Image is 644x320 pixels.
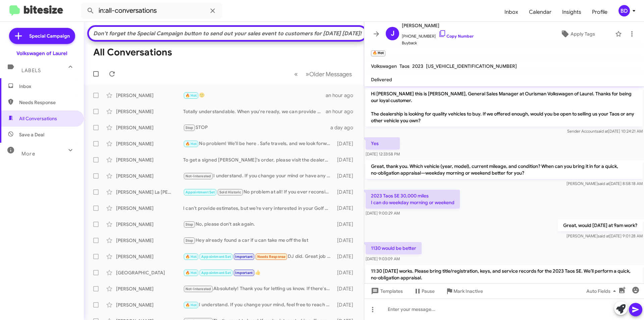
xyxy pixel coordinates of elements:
div: I understand. If you change your mind or have any questions about your vehicle, feel free to reac... [183,172,334,180]
div: [PERSON_NAME] [116,156,183,163]
span: More [21,151,35,157]
div: [PERSON_NAME] [116,124,183,131]
p: 1130 would be better [366,242,422,254]
p: Yes [366,137,400,149]
span: Buyback [402,40,474,46]
div: [PERSON_NAME] [116,237,183,244]
div: [PERSON_NAME] [116,205,183,212]
button: Previous [290,67,302,81]
a: Special Campaign [9,28,75,44]
div: [PERSON_NAME] [116,173,183,179]
span: [DATE] 12:33:58 PM [366,151,400,156]
div: [PERSON_NAME] [116,253,183,260]
span: said at [598,233,609,238]
div: [DATE] [334,285,359,292]
div: I can’t provide estimates, but we’re very interested in your Golf Alltrack! I recommend booking a... [183,205,334,212]
span: Taos [399,63,410,69]
div: [DATE] [334,253,359,260]
p: Great, thank you. Which vehicle (year, model), current mileage, and condition? When can you bring... [366,160,643,179]
span: Not-Interested [185,287,211,291]
div: [DATE] [334,156,359,163]
span: Sold Historic [219,190,241,194]
span: Not-Interested [185,174,211,178]
div: an hour ago [326,92,359,99]
span: Mark Inactive [453,285,483,297]
div: Absolutely! Thank you for letting us know. If there's anything else you need in the future, feel ... [183,285,334,293]
button: Mark Inactive [440,285,488,297]
span: Apply Tags [571,28,595,40]
input: Search [81,3,222,19]
h1: All Conversations [93,47,172,58]
button: Next [302,67,356,81]
span: Templates [370,285,403,297]
span: [DATE] 9:03:09 AM [366,256,400,261]
div: [DATE] [334,221,359,228]
div: [DATE] [334,237,359,244]
a: Calendar [524,2,557,22]
span: Delivered [371,77,392,83]
div: STOP [183,124,330,132]
div: [PERSON_NAME] [116,285,183,292]
span: Pause [422,285,435,297]
span: Important [235,271,253,275]
span: All Conversations [19,115,57,122]
span: » [306,70,309,78]
span: Inbox [499,2,524,22]
span: 🔥 Hot [185,93,197,98]
span: Auto Fields [586,285,619,297]
span: 🔥 Hot [185,255,197,259]
span: Stop [185,126,194,130]
div: No problem at all! If you ever reconsider, feel free to reach out. Enjoy driving your Golf R! Hav... [183,188,334,196]
div: DJ did. Great job meeting with me, he is the reason I keep coming back. The vehicle was not ready... [183,253,334,261]
div: 👍 [183,269,334,277]
div: No problem! We’ll be here . Safe travels, and we look forward to your arrival! [183,140,334,148]
div: a day ago [330,124,359,131]
span: 🔥 Hot [185,271,197,275]
span: [PHONE_NUMBER] [402,30,474,40]
span: 🔥 Hot [185,142,197,146]
div: [PERSON_NAME] [116,108,183,115]
div: [PERSON_NAME] [116,302,183,308]
div: [PERSON_NAME] [116,140,183,147]
div: Totally understandable. When you're ready, we can provide a free appraisal and payoff estimate fo... [183,108,326,115]
span: Important [235,255,253,259]
span: Appointment Set [185,190,215,194]
p: 11:30 [DATE] works. Please bring title/registration, keys, and service records for the 2023 Taos ... [366,265,643,284]
span: Stop [185,238,194,243]
span: Stop [185,222,194,227]
div: [DATE] [334,269,359,276]
span: Inbox [19,83,76,90]
span: Labels [21,67,41,74]
div: [DATE] [334,173,359,179]
span: [PERSON_NAME] [402,21,474,30]
a: Insights [557,2,587,22]
span: said at [598,181,609,186]
span: Special Campaign [29,33,70,39]
div: Don't forget the Special Campaign button to send out your sales event to customers for [DATE] [DA... [92,30,363,37]
button: Templates [364,285,408,297]
div: [DATE] [334,189,359,195]
a: Profile [587,2,613,22]
span: J [391,28,394,39]
p: 2023 Taos SE 30,000 miles I can do weekday morning or weekend [366,190,460,209]
div: [PERSON_NAME] La [PERSON_NAME] [116,189,183,195]
span: 2023 [412,63,423,69]
div: Hey already found a car if u can take me off the list [183,237,334,244]
button: Pause [408,285,440,297]
span: Save a Deal [19,131,44,138]
div: [DATE] [334,302,359,308]
div: [PERSON_NAME] [116,221,183,228]
div: [GEOGRAPHIC_DATA] [116,269,183,276]
span: [PERSON_NAME] [DATE] 9:01:28 AM [567,233,643,238]
span: « [294,70,298,78]
div: 🙂 [183,92,326,99]
p: Great, would [DATE] at 9am work? [558,219,643,231]
button: BD [613,5,637,16]
small: 🔥 Hot [371,50,385,56]
p: Hi [PERSON_NAME] this is [PERSON_NAME], General Sales Manager at Ourisman Volkswagen of Laurel. T... [366,88,643,127]
span: Needs Response [257,255,286,259]
div: I understand. If you change your mind, feel free to reach out. I'm here to help whenever you're r... [183,301,334,309]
